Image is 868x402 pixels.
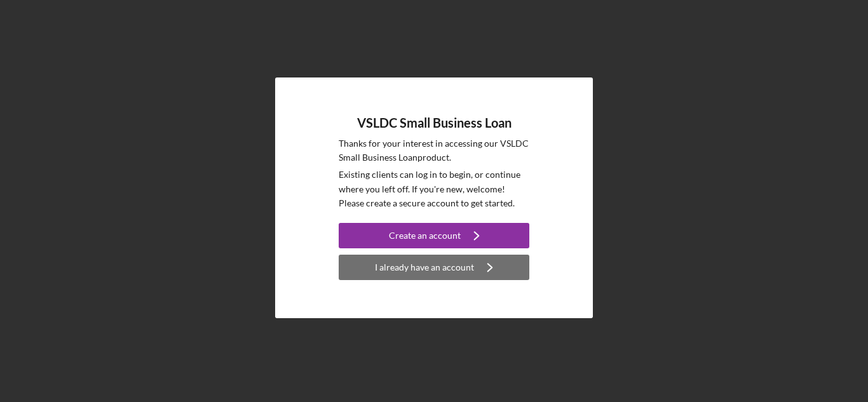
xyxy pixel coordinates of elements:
[339,255,529,280] button: I already have an account
[339,168,529,210] p: Existing clients can log in to begin, or continue where you left off. If you're new, welcome! Ple...
[339,223,529,251] a: Create an account
[339,137,529,165] p: Thanks for your interest in accessing our VSLDC Small Business Loan product.
[375,255,474,280] div: I already have an account
[357,116,512,130] h4: VSLDC Small Business Loan
[339,223,529,248] button: Create an account
[389,223,461,248] div: Create an account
